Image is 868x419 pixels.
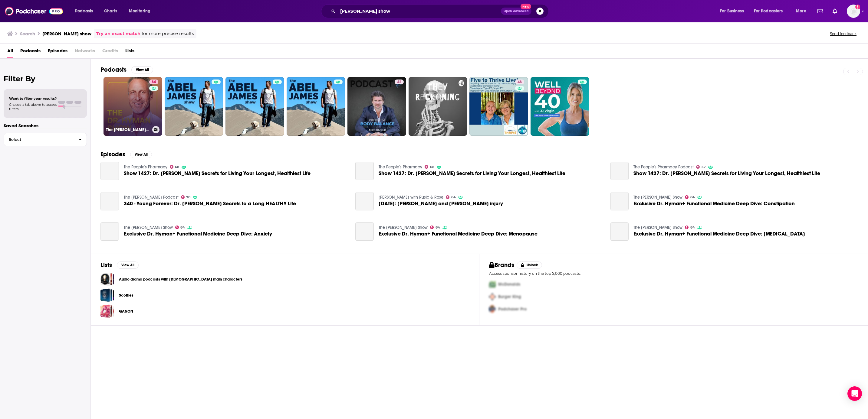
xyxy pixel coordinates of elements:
[796,7,806,15] span: More
[100,304,114,318] a: QANON
[100,66,153,73] a: PodcastsView All
[4,123,87,128] p: Saved Searches
[518,79,522,85] span: 48
[20,46,41,58] span: Podcasts
[125,6,158,16] button: open menu
[425,165,434,169] a: 68
[119,292,133,299] a: Scotties
[720,7,744,15] span: For Business
[685,195,695,199] a: 84
[690,226,695,229] span: 84
[451,196,456,199] span: 64
[847,5,860,18] button: Show profile menu
[124,171,311,176] a: Show 1427: Dr. Mark Hyman’s Secrets for Living Your Longest, Healthiest Life
[9,102,57,111] span: Choose a tab above to access filters.
[436,226,440,229] span: 84
[100,192,119,210] a: 340 - Young Forever: Dr. Mark Hyman’s Secrets to a Long HEALTHY Life
[5,5,63,17] a: Podchaser - Follow, Share and Rate Podcasts
[610,162,629,180] a: Show 1427: Dr. Mark Hyman's Secrets for Living Your Longest, Healthiest Life
[633,164,694,170] a: The People's Pharmacy Podcast
[124,201,296,206] a: 340 - Young Forever: Dr. Mark Hyman’s Secrets to a Long HEALTHY Life
[131,66,153,73] button: View All
[180,226,185,229] span: 84
[119,276,242,283] a: Audio drama podcasts with [DEMOGRAPHIC_DATA] main characters
[125,46,134,58] a: Lists
[124,231,272,236] a: Exclusive Dr. Hyman+ Functional Medicine Deep Dive: Anxiety
[750,6,792,16] button: open menu
[379,201,503,206] span: [DATE]: [PERSON_NAME] and [PERSON_NAME] injury
[71,6,101,16] button: open menu
[355,222,374,241] a: Exclusive Dr. Hyman+ Functional Medicine Deep Dive: Menopause
[379,171,565,176] a: Show 1427: Dr. Mark Hyman’s Secrets for Living Your Longest, Healthiest Life
[181,195,191,199] a: 70
[186,196,190,199] span: 70
[498,294,521,299] span: Burger King
[633,201,795,206] a: Exclusive Dr. Hyman+ Functional Medicine Deep Dive: Constipation
[100,288,114,302] a: Scotties
[696,165,706,169] a: 57
[430,166,434,168] span: 68
[487,303,498,315] img: Third Pro Logo
[75,7,93,15] span: Podcasts
[100,151,152,158] a: EpisodesView All
[702,166,706,168] span: 57
[100,66,127,73] h2: Podcasts
[149,80,158,84] a: 84
[100,151,125,158] h2: Episodes
[716,6,751,16] button: open menu
[633,225,682,230] a: The Dr. Hyman Show
[48,46,67,58] a: Episodes
[397,79,401,85] span: 42
[792,6,814,16] button: open menu
[379,195,443,200] a: Big Show with Rusic & Rose
[690,196,695,199] span: 84
[633,171,820,176] a: Show 1427: Dr. Mark Hyman's Secrets for Living Your Longest, Healthiest Life
[119,308,133,315] a: QANON
[104,77,162,136] a: 84The [PERSON_NAME] Show
[487,278,498,291] img: First Pro Logo
[685,226,695,229] a: 84
[117,261,139,269] button: View All
[815,6,825,16] a: Show notifications dropdown
[142,30,194,37] span: for more precise results
[498,282,520,287] span: McDonalds
[124,171,311,176] span: Show 1427: Dr. [PERSON_NAME] Secrets for Living Your Longest, Healthiest Life
[517,261,542,269] button: Unlock
[124,225,173,230] a: The Dr. Hyman Show
[379,171,565,176] span: Show 1427: Dr. [PERSON_NAME] Secrets for Living Your Longest, Healthiest Life
[633,231,805,236] a: Exclusive Dr. Hyman+ Functional Medicine Deep Dive: IBS
[487,291,498,303] img: Second Pro Logo
[4,133,87,146] button: Select
[355,162,374,180] a: Show 1427: Dr. Mark Hyman’s Secrets for Living Your Longest, Healthiest Life
[7,46,13,58] a: All
[501,8,531,15] button: Open AdvancedNew
[847,386,862,401] div: Open Intercom Messenger
[430,226,440,229] a: 84
[633,171,820,176] span: Show 1427: Dr. [PERSON_NAME] Secrets for Living Your Longest, Healthiest Life
[4,138,74,141] span: Select
[379,201,503,206] a: April 19: Dr. Isaac Bogoch and Zach Hyman’s injury
[489,271,858,276] p: Access sponsor history on the top 5,000 podcasts.
[379,231,538,236] a: Exclusive Dr. Hyman+ Functional Medicine Deep Dive: Menopause
[170,165,179,169] a: 68
[327,4,554,18] div: Search podcasts, credits, & more...
[633,195,682,200] a: The Dr. Hyman Show
[100,6,121,16] a: Charts
[124,164,167,170] a: The People's Pharmacy
[130,151,152,158] button: View All
[102,46,118,58] span: Credits
[9,96,57,101] span: Want to filter your results?
[100,222,119,241] a: Exclusive Dr. Hyman+ Functional Medicine Deep Dive: Anxiety
[446,195,456,199] a: 64
[20,31,35,37] h3: Search
[100,272,114,286] a: Audio drama podcasts with LGBTQ+ main characters
[379,225,428,230] a: The Dr. Hyman Show
[100,261,112,269] h2: Lists
[338,6,501,16] input: Search podcasts, credits, & more...
[152,79,156,85] span: 84
[847,5,860,18] span: Logged in as WE_Broadcast
[106,127,150,132] h3: The [PERSON_NAME] Show
[830,6,840,16] a: Show notifications dropdown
